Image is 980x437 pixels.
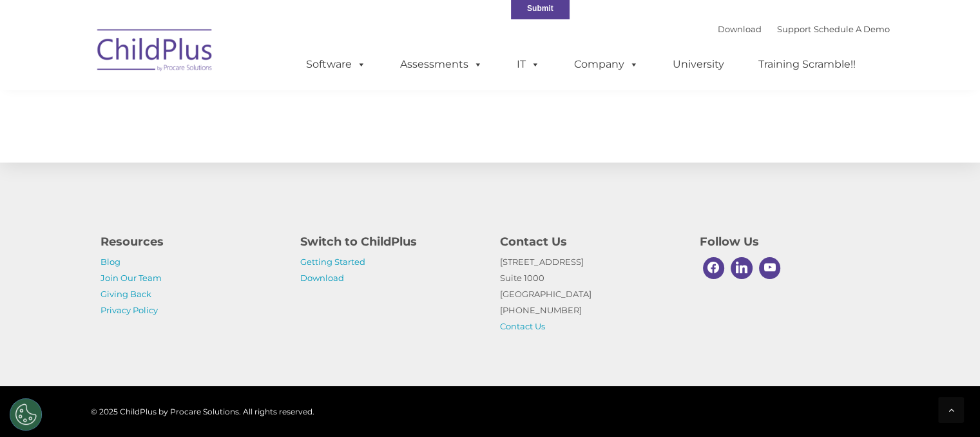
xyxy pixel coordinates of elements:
[500,233,680,251] h4: Contact Us
[101,257,120,267] a: Blog
[700,254,728,282] a: Facebook
[561,52,651,77] a: Company
[700,233,880,251] h4: Follow Us
[500,254,680,335] p: [STREET_ADDRESS] Suite 1000 [GEOGRAPHIC_DATA] [PHONE_NUMBER]
[777,24,811,34] a: Support
[179,85,218,95] span: Last name
[300,233,481,251] h4: Switch to ChildPlus
[504,52,553,77] a: IT
[727,254,756,282] a: Linkedin
[101,289,151,299] a: Giving Back
[91,407,314,416] span: © 2025 ChildPlus by Procare Solutions. All rights reserved.
[387,52,495,77] a: Assessments
[500,321,545,331] a: Contact Us
[101,273,162,283] a: Join Our Team
[718,24,890,34] font: |
[814,24,890,34] a: Schedule A Demo
[300,273,344,283] a: Download
[718,24,762,34] a: Download
[101,233,281,251] h4: Resources
[293,52,379,77] a: Software
[745,52,869,77] a: Training Scramble!!
[101,305,158,315] a: Privacy Policy
[10,398,42,431] button: Cookies Settings
[756,254,784,282] a: Youtube
[91,20,220,84] img: ChildPlus by Procare Solutions
[660,52,737,77] a: University
[179,138,234,148] span: Phone number
[300,257,365,267] a: Getting Started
